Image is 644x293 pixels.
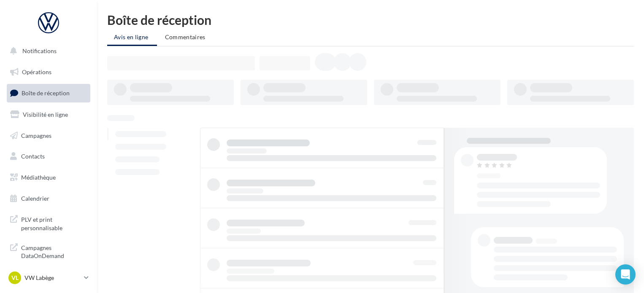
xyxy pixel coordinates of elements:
a: Campagnes DataOnDemand [5,239,92,263]
a: Campagnes [5,127,92,145]
span: Commentaires [165,33,206,40]
a: Calendrier [5,190,92,207]
span: Médiathèque [21,174,56,181]
span: Contacts [21,153,45,160]
span: VL [11,274,19,282]
p: VW Labège [24,274,81,282]
span: Opérations [22,68,51,75]
span: Campagnes DataOnDemand [21,242,87,260]
span: Campagnes [21,132,51,139]
a: VL VW Labège [7,270,90,286]
div: Open Intercom Messenger [615,264,636,285]
a: PLV et print personnalisable [5,210,92,235]
span: Visibilité en ligne [23,111,68,118]
a: Opérations [5,63,92,81]
span: PLV et print personnalisable [21,214,87,232]
div: Boîte de réception [107,13,634,26]
span: Calendrier [21,195,49,202]
a: Visibilité en ligne [5,106,92,124]
span: Notifications [22,47,57,54]
a: Contacts [5,148,92,165]
button: Notifications [5,42,89,60]
span: Boîte de réception [22,89,70,97]
a: Médiathèque [5,169,92,186]
a: Boîte de réception [5,84,92,102]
